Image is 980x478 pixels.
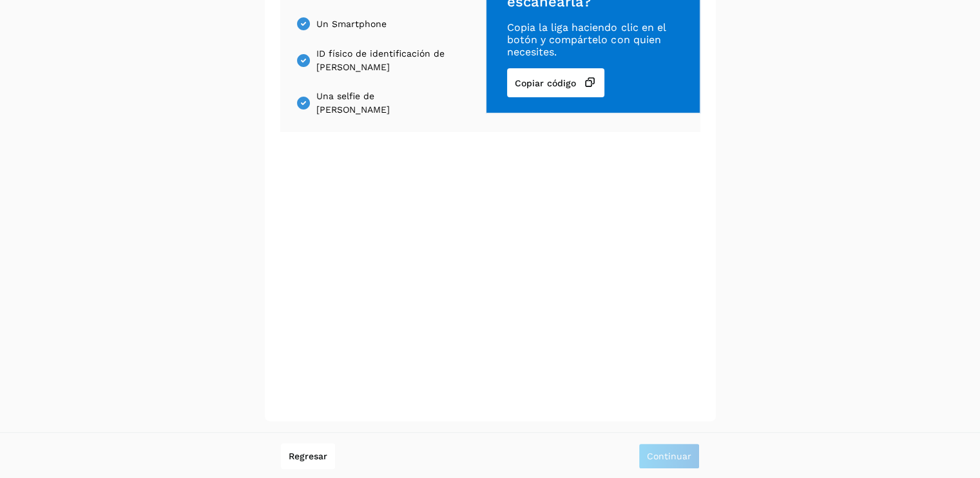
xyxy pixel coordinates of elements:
iframe: Incode [280,163,700,402]
button: Continuar [639,443,700,469]
span: Copiar código [515,79,576,88]
span: Una selfie de [PERSON_NAME] [316,90,450,117]
span: ID físico de identificación de [PERSON_NAME] [316,47,450,74]
span: Un Smartphone [316,17,387,31]
button: Copiar código [507,68,604,97]
span: Continuar [647,452,691,461]
span: Regresar [289,452,327,461]
button: Regresar [281,443,335,469]
span: Copia la liga haciendo clic en el botón y compártelo con quien necesites. [507,21,678,59]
